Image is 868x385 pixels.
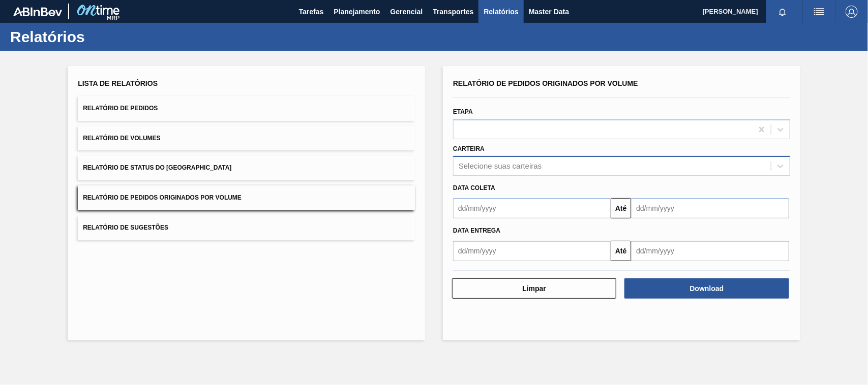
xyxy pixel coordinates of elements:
button: Até [611,241,631,261]
label: Etapa [453,108,473,115]
span: Data coleta [453,184,495,191]
span: Master Data [529,6,569,18]
img: TNhmsLtSVTkK8tSr43FrP2fwEKptu5GPRR3wAAAABJRU5ErkJggg== [13,7,62,16]
span: Data entrega [453,227,500,234]
button: Notificações [766,5,799,19]
button: Relatório de Status do [GEOGRAPHIC_DATA] [78,155,415,180]
img: userActions [813,6,825,18]
span: Relatório de Pedidos Originados por Volume [453,79,638,87]
h1: Relatórios [10,31,191,43]
span: Tarefas [299,6,324,18]
button: Relatório de Sugestões [78,215,415,240]
div: Selecione suas carteiras [459,162,542,171]
input: dd/mm/yyyy [631,198,789,218]
span: Relatório de Volumes [83,135,160,142]
input: dd/mm/yyyy [453,241,611,261]
span: Planejamento [334,6,380,18]
span: Relatório de Pedidos [83,105,158,112]
input: dd/mm/yyyy [453,198,611,218]
button: Limpar [452,278,616,299]
button: Até [611,198,631,218]
button: Relatório de Pedidos Originados por Volume [78,185,415,210]
img: Logout [846,6,858,18]
button: Relatório de Pedidos [78,96,415,121]
span: Relatório de Pedidos Originados por Volume [83,194,242,201]
span: Relatório de Sugestões [83,224,168,231]
span: Relatórios [484,6,518,18]
button: Relatório de Volumes [78,126,415,151]
span: Gerencial [391,6,423,18]
input: dd/mm/yyyy [631,241,789,261]
span: Transportes [433,6,473,18]
button: Download [624,278,789,299]
label: Carteira [453,145,485,152]
span: Relatório de Status do [GEOGRAPHIC_DATA] [83,164,231,171]
span: Lista de Relatórios [78,79,158,87]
